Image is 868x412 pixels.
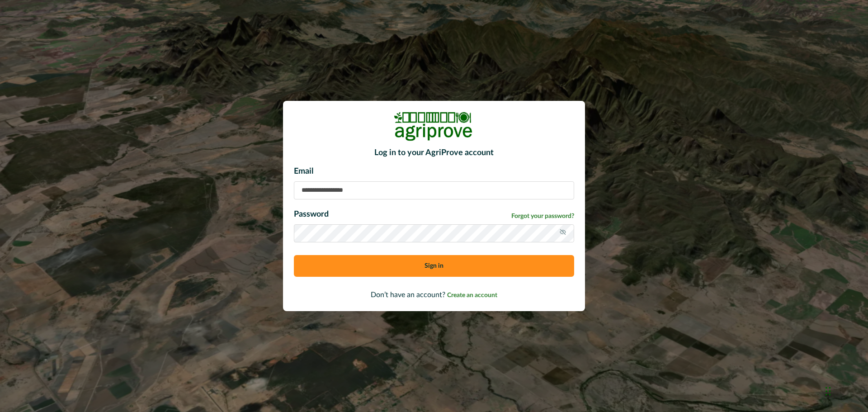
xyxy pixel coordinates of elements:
[294,148,574,158] h2: Log in to your AgriProve account
[447,292,497,298] span: Create an account
[511,212,574,221] a: Forgot your password?
[294,208,329,221] p: Password
[823,369,868,412] iframe: Chat Widget
[447,291,497,298] a: Create an account
[294,255,574,277] button: Sign in
[294,166,574,178] p: Email
[294,289,574,300] p: Don’t have an account?
[393,112,475,141] img: Logo Image
[826,378,831,405] div: Drag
